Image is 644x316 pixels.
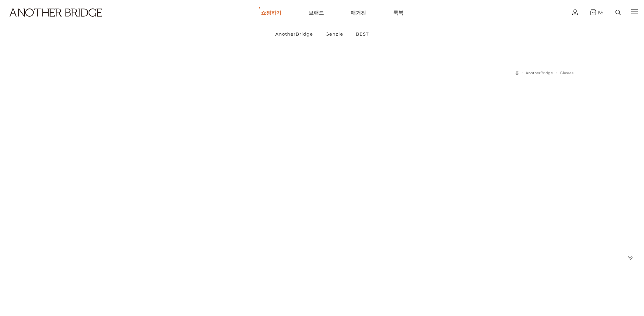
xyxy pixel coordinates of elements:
img: logo [10,8,102,17]
img: cart [572,9,578,15]
a: Genzie [320,25,349,43]
a: BEST [350,25,374,43]
a: logo [3,8,100,33]
a: 브랜드 [309,0,324,25]
span: (0) [596,10,603,15]
a: AnotherBridge [526,71,553,75]
img: search [615,10,621,15]
img: cart [590,9,596,15]
a: 매거진 [351,0,366,25]
a: 룩북 [393,0,403,25]
a: AnotherBridge [270,25,319,43]
a: 쇼핑하기 [261,0,281,25]
a: Glasses [560,71,573,75]
a: (0) [590,9,603,15]
a: 홈 [515,71,519,75]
